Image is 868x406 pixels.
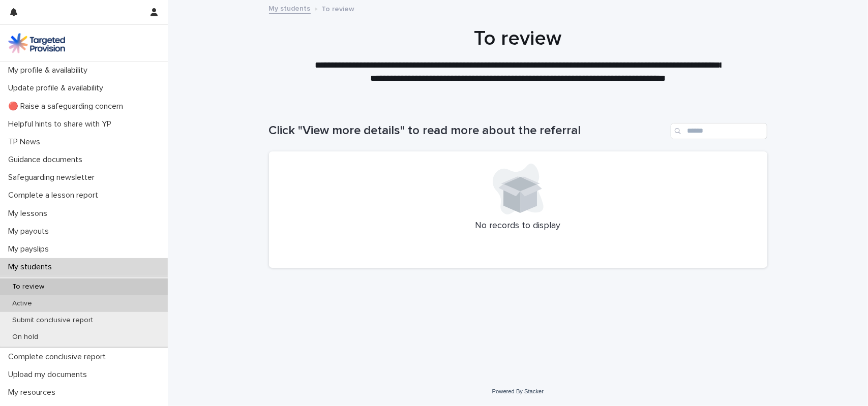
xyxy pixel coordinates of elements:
img: M5nRWzHhSzIhMunXDL62 [8,33,65,53]
p: No records to display [281,221,755,232]
a: My students [269,2,311,14]
p: 🔴 Raise a safeguarding concern [4,102,131,111]
p: Safeguarding newsletter [4,173,103,182]
p: Complete a lesson report [4,191,106,200]
a: Powered By Stacker [492,388,544,394]
p: Complete conclusive report [4,352,114,362]
p: Helpful hints to share with YP [4,119,119,129]
p: Active [4,299,40,308]
p: Guidance documents [4,155,91,165]
p: My students [4,262,60,272]
p: My profile & availability [4,66,96,75]
h1: Click "View more details" to read more about the referral [269,123,667,138]
h1: To review [269,26,767,51]
p: To review [4,283,52,291]
p: Submit conclusive report [4,316,101,325]
p: My payslips [4,244,57,254]
p: Update profile & availability [4,83,111,93]
input: Search [671,123,767,139]
p: On hold [4,333,46,341]
p: My resources [4,388,64,397]
p: TP News [4,137,48,147]
p: My lessons [4,209,55,218]
p: To review [322,3,355,14]
p: Upload my documents [4,370,95,380]
p: My payouts [4,227,57,236]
